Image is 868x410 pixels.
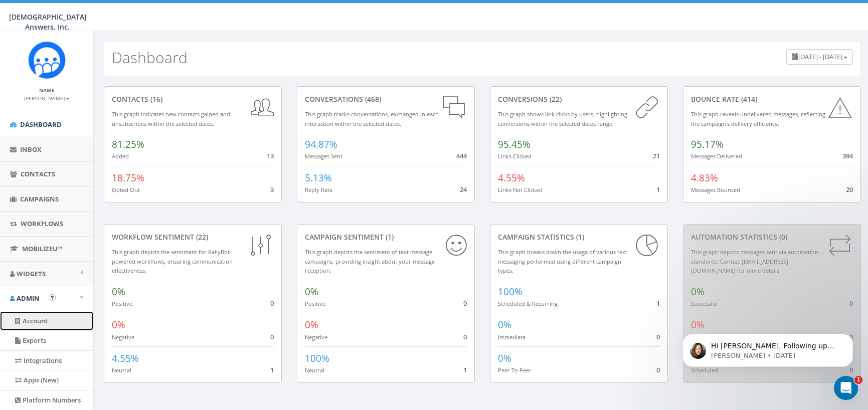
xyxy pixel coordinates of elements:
span: Workflows [21,219,63,228]
span: 0% [498,352,511,365]
small: This graph depicts the sentiment of text message campaigns, providing insight about your message ... [305,248,435,274]
small: This graph tracks conversations, exchanged in each interaction within the selected dates. [305,110,439,127]
small: This graph indicates new contacts gained and unsubscribes within the selected dates. [112,110,230,127]
small: Links Clicked [498,152,532,160]
span: (22) [548,94,562,104]
small: Successful [691,300,718,307]
h2: Dashboard [112,49,188,66]
div: conversions [498,94,660,104]
small: Negative [112,333,134,341]
span: 0% [112,318,125,331]
img: Rally_Corp_Icon_1.png [28,41,66,79]
small: This graph breaks down the usage of various text messaging performed using different campaign types. [498,248,627,274]
span: 100% [305,352,329,365]
small: Opted Out [112,186,140,193]
span: 95.45% [498,138,531,151]
div: Workflow Sentiment [112,232,274,242]
small: Negative [305,333,327,341]
small: Neutral [112,366,131,374]
span: 0% [112,285,125,298]
div: Automation Statistics [691,232,853,242]
span: 0% [691,285,705,298]
span: 0 [463,299,467,308]
span: 94.87% [305,138,337,151]
span: 444 [456,151,467,160]
span: 5.13% [305,171,332,184]
span: 0% [305,318,318,331]
iframe: Intercom notifications message [667,313,868,383]
span: 0 [656,332,660,341]
span: 0 [849,299,853,308]
span: 24 [460,185,467,194]
span: (16) [148,94,162,104]
small: Positive [112,300,132,307]
span: 100% [498,285,523,298]
small: This graph depicts messages sent via automation standards. Contact [EMAIL_ADDRESS][DOMAIN_NAME] f... [691,248,818,274]
span: 81.25% [112,138,144,151]
small: [PERSON_NAME] [24,95,70,102]
span: Campaigns [20,194,59,203]
span: (22) [194,232,208,242]
span: 0 [656,365,660,374]
small: Immediate [498,333,526,341]
small: Messages Sent [305,152,342,160]
span: 1 [463,365,467,374]
span: 13 [267,151,274,160]
span: (1) [384,232,394,242]
span: 0 [270,299,274,308]
div: contacts [112,94,274,104]
span: [DEMOGRAPHIC_DATA] Answers, Inc. [9,12,87,32]
span: 18.75% [112,171,144,184]
span: (468) [363,94,381,104]
small: Neutral [305,366,324,374]
span: 1 [270,365,274,374]
small: Positive [305,300,325,307]
small: Peer To Peer [498,366,532,374]
span: Widgets [17,269,46,278]
span: 0 [463,332,467,341]
small: Added [112,152,129,160]
small: Links Not Clicked [498,186,543,193]
span: 4.55% [498,171,525,184]
div: conversations [305,94,467,104]
small: Scheduled & Recurring [498,300,558,307]
span: 0% [498,318,511,331]
span: (1) [574,232,584,242]
small: Reply Rate [305,186,332,193]
span: 4.55% [112,352,139,365]
small: Name [39,87,55,94]
div: Campaign Sentiment [305,232,467,242]
span: 1 [854,376,862,384]
span: Contacts [21,169,55,178]
small: This graph shows link clicks by users, highlighting conversions within the selected dates range. [498,110,627,127]
span: 3 [270,185,274,194]
span: Inbox [20,145,42,154]
div: Campaign Statistics [498,232,660,242]
button: Open In-App Guide [49,294,56,301]
small: This graph depicts the sentiment for RallyBot-powered workflows, ensuring communication effective... [112,248,233,274]
span: 1 [656,299,660,308]
a: [PERSON_NAME] [24,93,70,102]
span: (0) [777,232,787,242]
span: Dashboard [20,120,62,129]
span: 0% [305,285,318,298]
iframe: Intercom live chat [834,376,858,400]
span: Admin [17,294,40,303]
span: MobilizeU™ [22,244,63,253]
span: 0 [270,332,274,341]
